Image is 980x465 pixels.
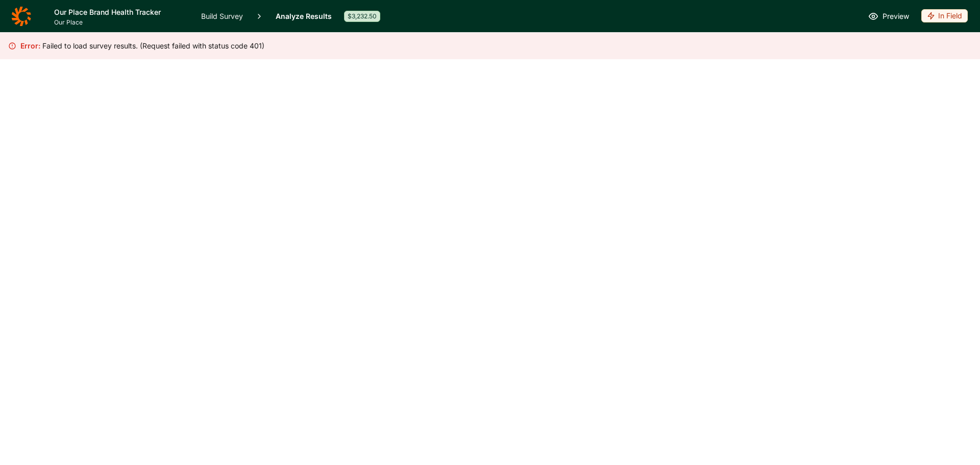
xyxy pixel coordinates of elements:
span: Preview [883,10,909,22]
h1: Our Place Brand Health Tracker [54,6,189,18]
span: Error: [20,41,40,50]
span: Our Place [54,18,189,27]
a: Preview [868,10,909,22]
p: Failed to load survey results. (Request failed with status code 401) [20,41,264,51]
button: In Field [921,9,968,23]
div: In Field [921,9,968,22]
div: $3,232.50 [344,11,380,22]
